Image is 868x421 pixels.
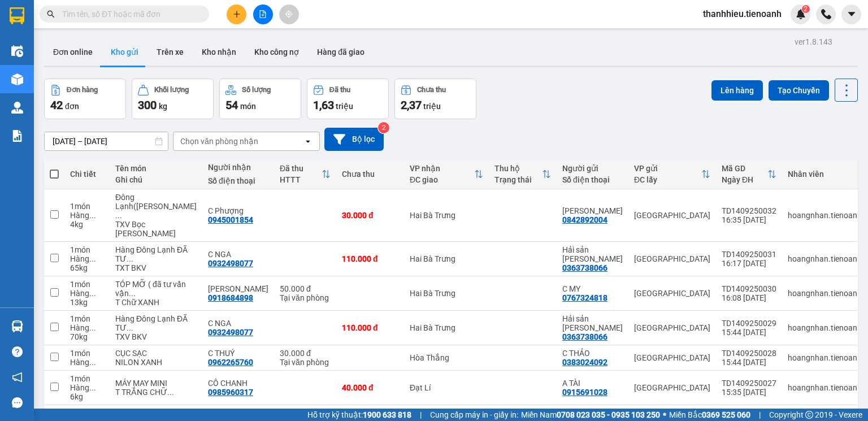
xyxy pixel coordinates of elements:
[342,254,398,263] div: 110.000 đ
[634,254,710,263] div: [GEOGRAPHIC_DATA]
[280,349,331,358] div: 30.000 đ
[562,215,607,224] div: 0842892004
[208,215,253,224] div: 0945001854
[11,130,23,142] img: solution-icon
[115,245,197,263] div: Hàng Đông Lạnh ĐÃ TƯ VẤN VẬN CHUYỂN
[167,388,174,397] span: ...
[494,164,542,173] div: Thu hộ
[722,250,776,259] div: TD1409250031
[132,79,214,119] button: Khối lượng300kg
[274,159,336,189] th: Toggle SortBy
[847,9,857,19] span: caret-down
[303,137,313,146] svg: open
[562,314,623,332] div: Hải sản Trần Nguyên
[115,332,197,341] div: TXV BKV
[788,323,862,332] div: hoangnhan.tienoanh
[722,379,776,388] div: TD1409250027
[154,86,189,94] div: Khối lượng
[70,374,104,383] div: 1 món
[89,323,96,332] span: ...
[401,98,422,112] span: 2,37
[208,250,268,259] div: C NGA
[802,5,810,13] sup: 2
[11,73,23,85] img: warehouse-icon
[159,102,167,111] span: kg
[562,263,607,272] div: 0363738066
[70,289,104,298] div: Hàng thông thường
[788,211,862,220] div: hoangnhan.tienoanh
[722,319,776,328] div: TD1409250029
[788,383,862,392] div: hoangnhan.tienoanh
[342,170,398,179] div: Chưa thu
[208,379,268,388] div: CÔ CHANH
[410,353,483,362] div: Hòa Thắng
[313,98,334,112] span: 1,63
[240,102,256,111] span: món
[410,254,483,263] div: Hai Bà Trưng
[722,349,776,358] div: TD1409250028
[722,284,776,293] div: TD1409250030
[562,349,623,358] div: C THẢO
[711,80,763,101] button: Lên hàng
[208,388,253,397] div: 0985960317
[115,314,197,332] div: Hàng Đông Lạnh ĐÃ TƯ VẤN VẬN CHUYỂN
[410,383,483,392] div: Đạt Lí
[225,98,238,112] span: 54
[722,206,776,215] div: TD1409250032
[669,409,750,421] span: Miền Bắc
[259,10,267,18] span: file-add
[115,164,197,173] div: Tên món
[208,163,268,172] div: Người nhận
[11,45,23,57] img: warehouse-icon
[280,164,322,173] div: Đã thu
[208,259,253,268] div: 0932498077
[115,175,197,184] div: Ghi chú
[342,211,398,220] div: 30.000 đ
[50,98,63,112] span: 42
[47,10,55,18] span: search
[180,136,258,147] div: Chọn văn phòng nhận
[841,5,861,24] button: caret-down
[147,38,193,66] button: Trên xe
[127,254,133,263] span: ...
[208,206,268,215] div: C Phượng
[70,349,104,358] div: 1 món
[89,289,96,298] span: ...
[10,7,24,24] img: logo-vxr
[634,211,710,220] div: [GEOGRAPHIC_DATA]
[129,289,136,298] span: ...
[279,5,299,24] button: aim
[12,397,23,408] span: message
[70,332,104,341] div: 70 kg
[722,164,767,173] div: Mã GD
[634,383,710,392] div: [GEOGRAPHIC_DATA]
[562,388,607,397] div: 0915691028
[115,193,197,220] div: Đông Lạnh(Đã Tư Vấn CSVC)
[410,164,474,173] div: VP nhận
[634,323,710,332] div: [GEOGRAPHIC_DATA]
[45,132,168,150] input: Select a date range.
[44,79,126,119] button: Đơn hàng42đơn
[67,86,98,94] div: Đơn hàng
[324,128,384,151] button: Bộ lọc
[70,280,104,289] div: 1 món
[759,409,761,421] span: |
[722,215,776,224] div: 16:35 [DATE]
[89,254,96,263] span: ...
[562,164,623,173] div: Người gửi
[722,358,776,367] div: 15:44 [DATE]
[329,86,350,94] div: Đã thu
[562,293,607,302] div: 0767324818
[562,332,607,341] div: 0363738066
[404,159,489,189] th: Toggle SortBy
[788,289,862,298] div: hoangnhan.tienoanh
[342,323,398,332] div: 110.000 đ
[70,211,104,220] div: Hàng thông thường
[208,349,268,358] div: C THUÝ
[280,293,331,302] div: Tại văn phòng
[722,175,767,184] div: Ngày ĐH
[423,102,441,111] span: triệu
[102,38,147,66] button: Kho gửi
[796,9,806,19] img: icon-new-feature
[307,79,389,119] button: Đã thu1,63 triệu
